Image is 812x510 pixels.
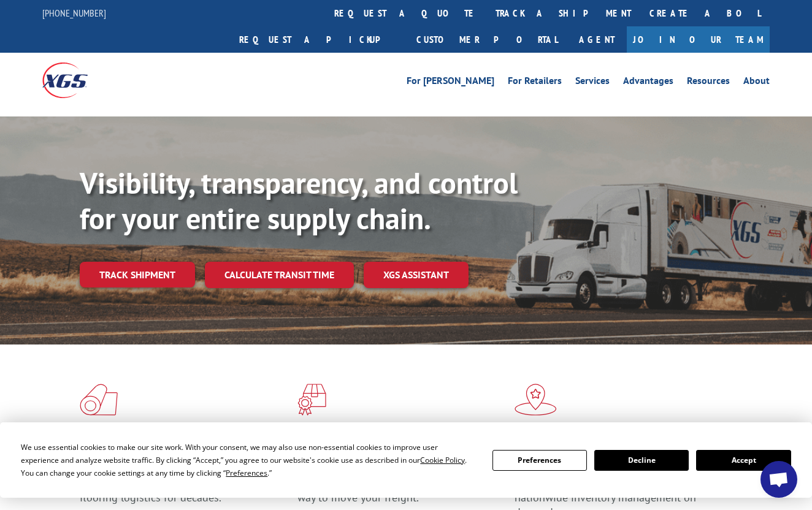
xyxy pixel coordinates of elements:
[594,450,689,471] button: Decline
[80,262,195,287] a: Track shipment
[226,468,267,478] span: Preferences
[42,7,106,19] a: [PHONE_NUMBER]
[687,76,730,89] a: Resources
[508,76,562,89] a: For Retailers
[515,384,557,416] img: xgs-icon-flagship-distribution-model-red
[230,26,407,53] a: Request a pickup
[743,76,770,89] a: About
[80,164,518,237] b: Visibility, transparency, and control for your entire supply chain.
[297,384,326,416] img: xgs-icon-focused-on-flooring-red
[575,76,610,89] a: Services
[420,455,465,465] span: Cookie Policy
[760,461,797,498] a: Open chat
[492,450,587,471] button: Preferences
[205,262,354,288] a: Calculate transit time
[696,450,791,471] button: Accept
[364,262,469,288] a: XGS ASSISTANT
[627,26,770,53] a: Join Our Team
[80,461,270,504] span: As an industry carrier of choice, XGS has brought innovation and dedication to flooring logistics...
[21,441,477,479] div: We use essential cookies to make our site work. With your consent, we may also use non-essential ...
[567,26,627,53] a: Agent
[623,76,673,89] a: Advantages
[80,384,118,416] img: xgs-icon-total-supply-chain-intelligence-red
[407,26,567,53] a: Customer Portal
[407,76,494,89] a: For [PERSON_NAME]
